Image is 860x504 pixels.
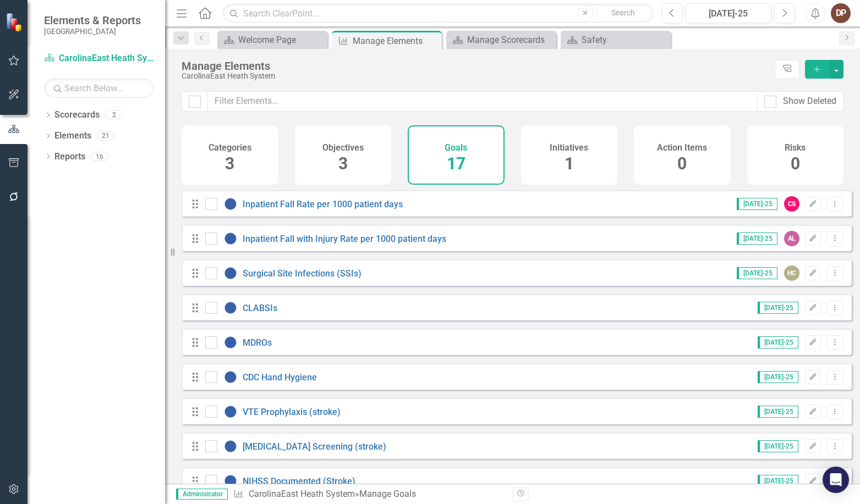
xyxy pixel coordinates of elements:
[784,265,799,281] div: HC
[243,441,386,452] a: [MEDICAL_DATA] Screening (stroke)
[611,8,635,17] span: Search
[582,33,668,47] div: Safety
[207,91,758,112] input: Filter Elements...
[353,34,439,48] div: Manage Elements
[224,405,237,418] img: No Information
[224,336,237,349] img: No Information
[784,196,799,212] div: CS
[238,33,325,47] div: Welcome Page
[223,4,654,23] input: Search ClearPoint...
[657,143,707,153] h4: Action Items
[224,267,237,280] img: No Information
[224,301,237,314] img: No Information
[243,303,277,313] a: CLABSIs
[225,154,234,173] span: 3
[823,467,849,493] div: Open Intercom Messenger
[785,143,806,153] h4: Risks
[54,151,85,163] a: Reports
[224,197,237,211] img: No Information
[737,267,777,279] span: [DATE]-25
[831,3,851,23] button: DP
[224,370,237,384] img: No Information
[243,407,341,417] a: VTE Prophylaxis (stroke)
[447,154,465,173] span: 17
[243,476,355,486] a: NIHSS Documented (Stroke)
[243,372,317,383] a: CDC Hand Hygiene
[182,72,769,80] div: CarolinaEast Heath System
[44,79,154,98] input: Search Below...
[596,5,651,21] button: Search
[758,440,798,452] span: [DATE]-25
[249,489,355,499] a: CarolinaEast Heath System
[783,95,836,108] div: Show Deleted
[54,109,100,121] a: Scorecards
[550,143,588,153] h4: Initiatives
[565,154,574,173] span: 1
[677,154,687,173] span: 0
[758,406,798,418] span: [DATE]-25
[224,232,237,245] img: No Information
[105,110,123,120] div: 2
[224,474,237,488] img: No Information
[758,475,798,487] span: [DATE]-25
[449,33,554,47] a: Manage Scorecards
[54,130,91,142] a: Elements
[176,489,228,500] span: Administrator
[758,302,798,314] span: [DATE]-25
[322,143,364,153] h4: Objectives
[689,7,768,20] div: [DATE]-25
[182,60,769,72] div: Manage Elements
[243,234,446,244] a: Inpatient Fall with Injury Rate per 1000 patient days
[563,33,668,47] a: Safety
[243,199,403,209] a: Inpatient Fall Rate per 1000 patient days
[209,143,251,153] h4: Categories
[791,154,800,173] span: 0
[758,336,798,348] span: [DATE]-25
[686,3,771,23] button: [DATE]-25
[44,14,141,27] span: Elements & Reports
[445,143,467,153] h4: Goals
[220,33,325,47] a: Welcome Page
[784,231,799,246] div: AL
[338,154,348,173] span: 3
[224,440,237,453] img: No Information
[243,337,272,348] a: MDROs
[44,52,154,65] a: CarolinaEast Heath System
[243,268,361,279] a: Surgical Site Infections (SSIs)
[737,232,777,245] span: [DATE]-25
[737,198,777,210] span: [DATE]-25
[233,488,505,501] div: » Manage Goals
[6,13,25,32] img: ClearPoint Strategy
[91,152,108,161] div: 16
[467,33,554,47] div: Manage Scorecards
[44,27,141,36] small: [GEOGRAPHIC_DATA]
[97,131,114,141] div: 21
[758,371,798,383] span: [DATE]-25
